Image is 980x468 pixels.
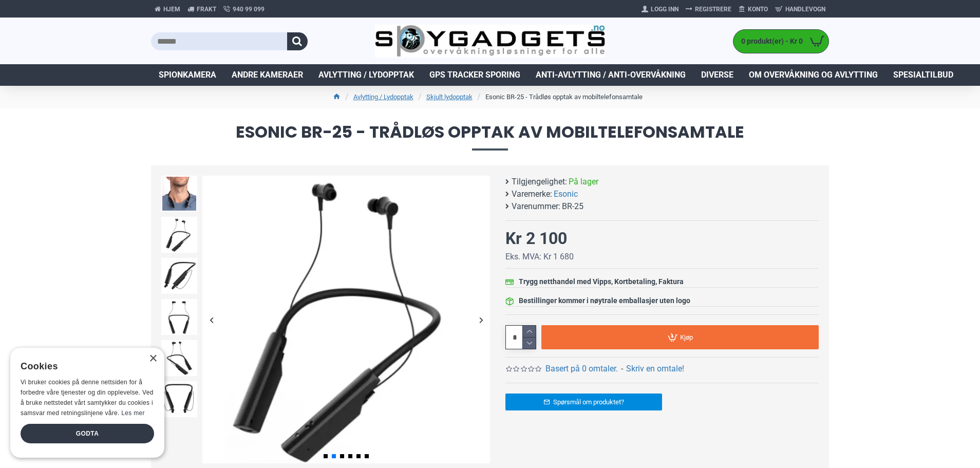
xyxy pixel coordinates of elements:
div: Next slide [472,311,490,329]
span: Go to slide 6 [365,454,369,458]
span: Esonic BR-25 - Trådløs opptak av mobiltelefonsamtale [151,124,829,150]
a: Spørsmål om produktet? [505,394,662,410]
div: Kr 2 100 [505,226,567,251]
span: Handlevogn [785,5,825,14]
b: Varemerke: [512,188,552,200]
a: Basert på 0 omtaler. [545,363,618,375]
a: Esonic [554,188,578,200]
a: Avlytting / Lydopptak [353,92,413,102]
img: Esonic BR-25 - Trådløs opptak av mobiltelefonsamtale - SpyGadgets.no [161,381,197,417]
span: 940 99 099 [233,5,265,14]
span: Diverse [701,69,733,81]
span: Om overvåkning og avlytting [749,69,878,81]
img: Esonic BR-25 - Trådløs opptak av mobiltelefonsamtale - SpyGadgets.no [161,258,197,294]
span: Avlytting / Lydopptak [318,69,414,81]
b: - [621,364,623,373]
span: 0 produkt(er) - Kr 0 [733,36,805,47]
span: Logg Inn [651,5,679,14]
img: Esonic BR-25 - Trådløs opptak av mobiltelefonsamtale - SpyGadgets.no [202,176,490,463]
div: Previous slide [202,311,220,329]
a: GPS Tracker Sporing [422,64,528,86]
span: Andre kameraer [232,69,303,81]
span: Vi bruker cookies på denne nettsiden for å forbedre våre tjenester og din opplevelse. Ved å bruke... [21,379,154,416]
div: Godta [21,424,154,443]
img: Esonic BR-25 - Trådløs opptak av mobiltelefonsamtale - SpyGadgets.no [161,176,197,212]
span: Spionkamera [159,69,216,81]
a: Anti-avlytting / Anti-overvåkning [528,64,693,86]
span: BR-25 [562,200,583,213]
a: Om overvåkning og avlytting [741,64,885,86]
span: På lager [569,176,598,188]
a: Andre kameraer [224,64,311,86]
a: Skjult lydopptak [426,92,473,102]
a: Les mer, opens a new window [121,409,144,417]
div: Trygg netthandel med Vipps, Kortbetaling, Faktura [519,276,684,287]
span: GPS Tracker Sporing [429,69,520,81]
span: Kjøp [680,334,693,341]
div: Close [149,355,157,363]
img: Esonic BR-25 - Trådløs opptak av mobiltelefonsamtale - SpyGadgets.no [161,217,197,253]
span: Go to slide 2 [332,454,336,458]
span: Frakt [197,5,216,14]
span: Go to slide 1 [324,454,328,458]
img: SpyGadgets.no [375,25,606,58]
div: Cookies [21,355,147,378]
b: Tilgjengelighet: [512,176,567,188]
a: Registrere [682,1,735,17]
span: Spesialtilbud [893,69,953,81]
a: Spesialtilbud [885,64,961,86]
a: Avlytting / Lydopptak [311,64,422,86]
span: Konto [748,5,768,14]
span: Go to slide 3 [340,454,344,458]
span: Go to slide 5 [356,454,361,458]
img: Esonic BR-25 - Trådløs opptak av mobiltelefonsamtale - SpyGadgets.no [161,340,197,376]
a: Handlevogn [771,1,829,17]
b: Varenummer: [512,200,560,213]
a: 0 produkt(er) - Kr 0 [733,30,828,53]
a: Spionkamera [151,64,224,86]
div: Bestillinger kommer i nøytrale emballasjer uten logo [519,295,690,306]
a: Skriv en omtale! [626,363,684,375]
a: Diverse [693,64,741,86]
a: Konto [735,1,771,17]
a: Logg Inn [638,1,682,17]
span: Hjem [163,5,180,14]
span: Go to slide 4 [348,454,352,458]
span: Registrere [695,5,731,14]
img: Esonic BR-25 - Trådløs opptak av mobiltelefonsamtale - SpyGadgets.no [161,299,197,335]
span: Anti-avlytting / Anti-overvåkning [536,69,686,81]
